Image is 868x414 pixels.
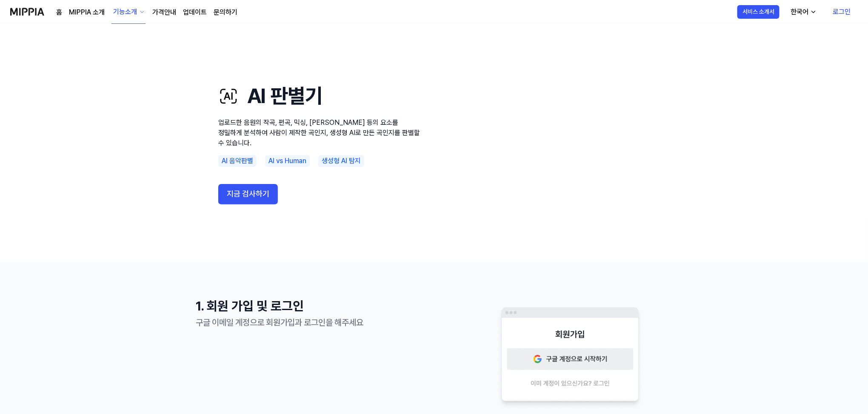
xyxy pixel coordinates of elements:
[789,7,810,17] div: 한국어
[111,7,139,17] div: 기능소개
[318,155,364,167] div: 생성형 AI 탐지
[218,155,257,167] div: AI 음악판별
[218,82,423,110] h1: AI 판별기
[218,184,278,204] button: 지금 검사하기
[737,5,779,19] button: 서비스 소개서
[183,7,207,17] a: 업데이트
[468,303,672,409] img: 1. 회원 가입 및 로그인
[56,7,62,17] a: 홈
[111,0,146,24] button: 기능소개
[265,155,310,167] div: AI vs Human
[152,7,176,17] a: 가격안내
[218,118,423,148] p: 업로드한 음원의 작곡, 편곡, 믹싱, [PERSON_NAME] 등의 요소를 정밀하게 분석하여 사람이 제작한 곡인지, 생성형 AI로 만든 곡인지를 판별할 수 있습니다.
[196,296,400,316] h1: 1. 회원 가입 및 로그인
[784,3,822,20] button: 한국어
[214,7,237,17] a: 문의하기
[196,316,400,329] div: 구글 이메일 계정으로 회원가입과 로그인을 해주세요
[69,7,105,17] a: MIPPIA 소개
